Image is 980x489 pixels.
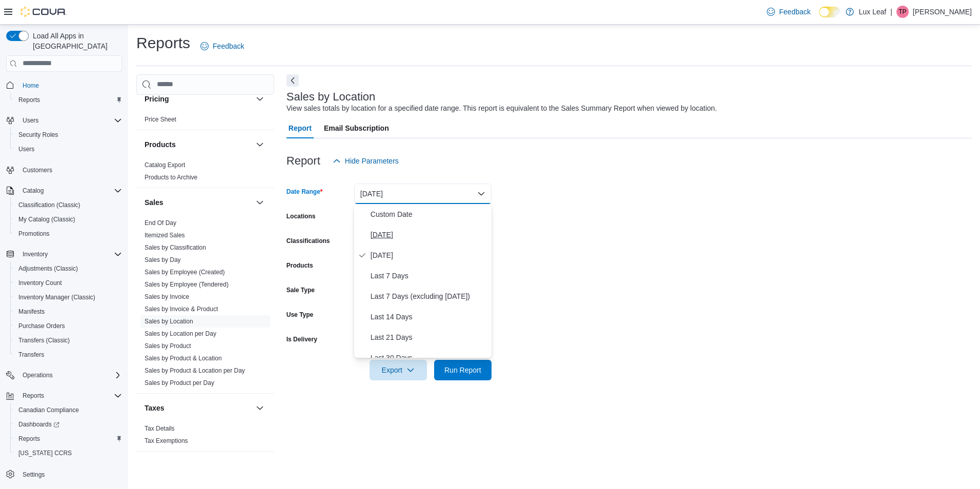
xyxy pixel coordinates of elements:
span: Inventory [18,248,122,260]
a: Promotions [14,228,54,240]
label: Classifications [287,237,330,245]
span: Dashboards [14,418,122,431]
a: Transfers [14,349,48,361]
a: Settings [18,468,49,481]
div: Taxes [136,422,274,451]
span: Sales by Invoice & Product [145,305,218,313]
span: Catalog Export [145,161,185,169]
div: Tony Parcels [896,6,909,18]
a: Feedback [196,36,248,56]
span: Sales by Product [145,342,191,350]
a: Itemized Sales [145,232,185,239]
span: Dashboards [18,420,59,429]
a: Sales by Day [145,256,181,263]
a: Sales by Product per Day [145,379,214,386]
button: Catalog [18,185,48,197]
span: Feedback [213,41,244,51]
a: Classification (Classic) [14,199,85,211]
span: Run Report [444,365,481,375]
a: End Of Day [145,219,176,227]
span: Canadian Compliance [14,404,122,416]
span: Classification (Classic) [18,201,80,209]
span: Reports [14,433,122,445]
button: Transfers (Classic) [10,333,126,348]
a: Canadian Compliance [14,404,83,416]
h3: Report [287,155,320,167]
a: Products to Archive [145,174,197,181]
span: Home [23,81,39,90]
button: Hide Parameters [329,151,403,171]
span: Operations [18,369,122,381]
a: Sales by Location per Day [145,330,216,337]
span: Transfers (Classic) [18,336,70,344]
p: Lux Leaf [859,6,887,18]
span: TP [899,6,906,18]
span: Canadian Compliance [18,406,79,414]
a: Adjustments (Classic) [14,262,82,275]
span: Washington CCRS [14,447,122,459]
button: Reports [10,432,126,446]
a: Manifests [14,305,49,318]
span: Sales by Location per Day [145,330,216,338]
button: Taxes [145,403,252,413]
a: Sales by Employee (Created) [145,269,225,276]
button: Inventory Count [10,276,126,290]
button: Purchase Orders [10,319,126,333]
button: Sales [254,196,266,209]
a: Tax Details [145,425,175,432]
a: Sales by Location [145,318,193,325]
span: Purchase Orders [14,320,122,332]
span: [DATE] [371,229,487,241]
input: Dark Mode [819,7,841,17]
img: Cova [21,7,67,17]
a: Price Sheet [145,116,176,123]
a: [US_STATE] CCRS [14,447,76,459]
span: Security Roles [18,131,58,139]
a: Catalog Export [145,161,185,169]
span: Sales by Day [145,256,181,264]
span: Users [18,114,122,127]
div: Products [136,159,274,188]
span: Report [289,118,312,138]
span: Last 21 Days [371,331,487,343]
div: Select listbox [354,204,492,358]
span: My Catalog (Classic) [14,213,122,226]
button: Home [2,78,126,93]
a: Sales by Product & Location [145,355,222,362]
span: Inventory Manager (Classic) [14,291,122,303]
button: Operations [18,369,57,381]
button: Classification (Classic) [10,198,126,212]
span: Reports [23,392,44,400]
span: End Of Day [145,219,176,227]
p: | [890,6,892,18]
span: Tax Exemptions [145,437,188,445]
span: Reports [18,390,122,402]
a: Reports [14,94,44,106]
span: Transfers (Classic) [14,334,122,347]
button: [US_STATE] CCRS [10,446,126,460]
span: Adjustments (Classic) [18,264,78,273]
span: Dark Mode [819,17,820,18]
span: Reports [18,435,40,443]
span: Manifests [14,305,122,318]
a: My Catalog (Classic) [14,213,79,226]
button: Customers [2,162,126,177]
a: Transfers (Classic) [14,334,74,347]
span: Sales by Product per Day [145,379,214,387]
h3: Sales [145,197,164,208]
h3: Products [145,139,176,150]
button: Inventory [2,247,126,261]
span: Users [23,116,38,125]
span: Export [376,360,421,380]
span: Transfers [14,349,122,361]
a: Tax Exemptions [145,437,188,444]
button: Products [145,139,252,150]
button: Reports [10,93,126,107]
button: Next [287,74,299,87]
a: Sales by Product & Location per Day [145,367,245,374]
h3: Taxes [145,403,165,413]
button: Promotions [10,227,126,241]
button: Catalog [2,184,126,198]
